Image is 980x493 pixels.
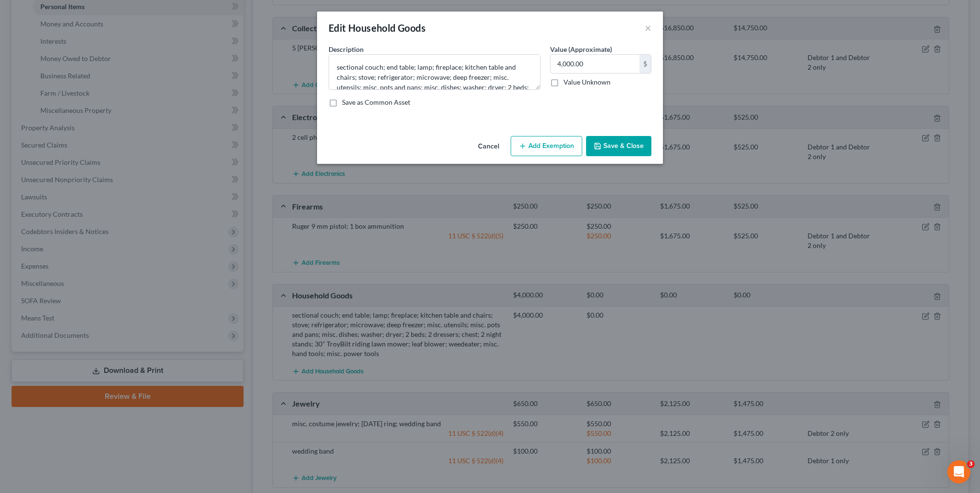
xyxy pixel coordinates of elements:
[563,77,611,87] label: Value Unknown
[947,460,970,483] iframe: Intercom live chat
[967,460,975,468] span: 3
[342,98,410,107] label: Save as Common Asset
[511,136,582,156] button: Add Exemption
[551,55,639,73] input: 0.00
[470,137,507,156] button: Cancel
[329,21,426,35] div: Edit Household Goods
[329,45,364,53] span: Description
[639,55,651,73] div: $
[550,44,612,54] label: Value (Approximate)
[586,136,651,156] button: Save & Close
[645,22,651,34] button: ×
